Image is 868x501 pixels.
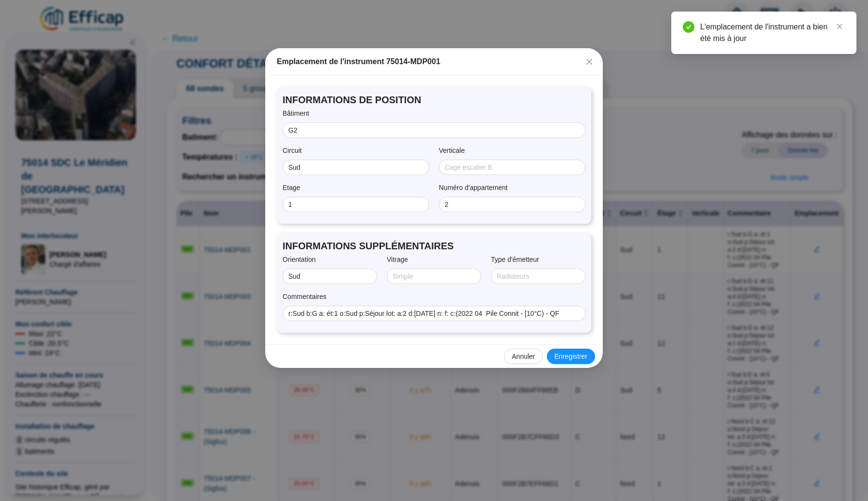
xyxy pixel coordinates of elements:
div: L'emplacement de l'instrument a bien été mis à jour [700,21,845,44]
input: Commentaires [288,309,578,319]
button: Annuler [504,349,542,364]
label: Bâtiment [283,108,316,119]
span: close [836,23,843,30]
button: Enregistrer [547,349,595,364]
span: INFORMATIONS SUPPLÉMENTAIRES [283,239,585,253]
input: Numéro d'appartement [445,200,578,210]
input: Vitrage [393,271,474,282]
input: Bâtiment [288,125,578,135]
label: Vitrage [387,255,415,265]
div: Emplacement de l'instrument 75014-MDP001 [277,56,591,68]
span: INFORMATIONS DE POSITION [283,93,585,107]
label: Circuit [283,146,309,156]
button: Close [582,54,597,69]
input: Etage [288,200,421,210]
a: Close [834,21,845,32]
label: Orientation [283,255,322,265]
span: close [585,58,593,66]
span: Enregistrer [555,352,587,362]
input: Orientation [288,271,369,282]
input: Circuit [288,162,421,173]
label: Etage [283,183,307,193]
label: Commentaires [283,292,333,302]
label: Type d'émetteur [491,255,546,265]
label: Numéro d'appartement [439,183,515,193]
input: Type d'émetteur [497,271,578,282]
span: Fermer [582,58,597,66]
span: Annuler [512,352,535,362]
input: Verticale [445,162,578,173]
span: check-circle [683,21,694,33]
label: Verticale [439,146,472,156]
